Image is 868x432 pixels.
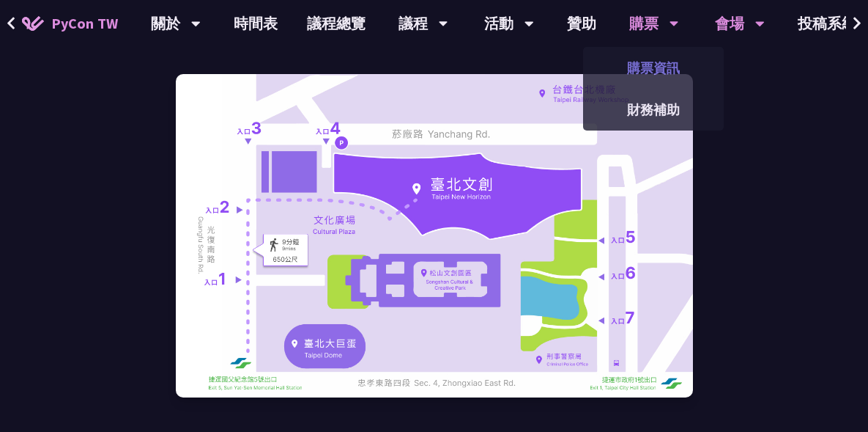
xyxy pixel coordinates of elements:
a: 購票資訊 [583,51,724,85]
img: 會場地圖 [176,74,693,398]
a: PyCon TW [7,5,133,42]
span: PyCon TW [51,12,118,34]
img: Home icon of PyCon TW 2025 [22,16,44,31]
a: 財務補助 [583,92,724,127]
